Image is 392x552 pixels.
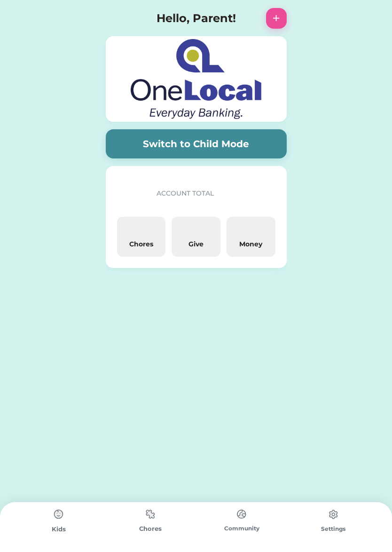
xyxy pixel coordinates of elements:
[157,189,224,198] div: ACCOUNT TOTAL
[245,224,257,236] img: yH5BAEAAAAALAAAAAABAAEAAAIBRAA7
[106,129,287,158] button: Switch to Child Mode
[106,8,126,29] img: yH5BAEAAAAALAAAAAABAAEAAAIBRAA7
[105,524,196,534] div: Chores
[117,177,147,207] img: yH5BAEAAAAALAAAAAABAAEAAAIBRAA7
[196,524,288,533] div: Community
[190,224,202,236] img: yH5BAEAAAAALAAAAAABAAEAAAIBRAA7
[324,505,343,524] img: type%3Dchores%2C%20state%3Ddefault.svg
[175,239,217,249] div: Give
[49,505,68,524] img: type%3Dchores%2C%20state%3Ddefault.svg
[121,239,162,249] div: Chores
[232,505,251,523] img: type%3Dchores%2C%20state%3Ddefault.svg
[13,525,105,534] div: Kids
[135,224,147,236] img: yH5BAEAAAAALAAAAAABAAEAAAIBRAA7
[130,39,262,119] img: OneLocal_Logo_cmyk_stacked.png
[141,505,160,523] img: type%3Dchores%2C%20state%3Ddefault.svg
[266,8,287,29] button: +
[157,10,236,27] h4: Hello, Parent!
[288,525,379,533] div: Settings
[230,239,272,249] div: Money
